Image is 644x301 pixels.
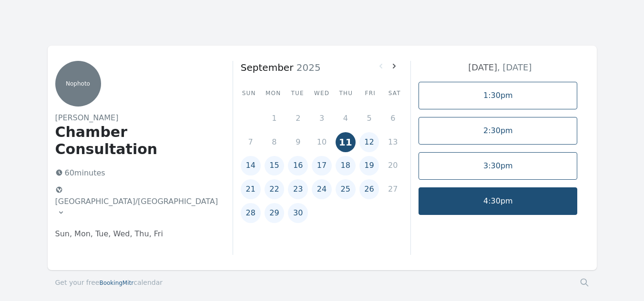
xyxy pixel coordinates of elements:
[314,89,330,97] div: Wed
[359,156,379,176] button: 19
[312,108,332,128] button: 3
[497,62,532,72] span: , [DATE]
[336,156,356,176] button: 18
[51,183,222,221] button: [GEOGRAPHIC_DATA]/[GEOGRAPHIC_DATA]
[419,152,577,180] a: 3:30pm
[265,89,282,97] div: Mon
[265,156,285,176] button: 15
[265,108,285,128] button: 1
[336,179,356,199] button: 25
[312,179,332,199] button: 24
[312,156,332,176] button: 17
[359,179,379,199] button: 26
[55,112,217,124] h2: [PERSON_NAME]
[55,278,163,287] a: Get your freeBookingMitrcalendar
[241,89,257,97] div: Sun
[241,156,261,176] button: 14
[288,132,308,152] button: 9
[362,89,378,97] div: Fri
[383,132,403,152] button: 13
[241,203,261,223] button: 28
[288,156,308,176] button: 16
[288,179,308,199] button: 23
[241,62,294,73] strong: September
[336,108,356,128] button: 4
[265,203,285,223] button: 29
[336,132,356,152] button: 11
[419,82,577,109] a: 1:30pm
[265,179,285,199] button: 22
[468,62,497,72] strong: [DATE]
[419,117,577,145] a: 2:30pm
[293,62,320,73] span: 2025
[51,165,217,181] p: 60 minutes
[289,89,306,97] div: Tue
[55,80,101,87] p: No photo
[337,89,354,97] div: Thu
[241,179,261,199] button: 21
[288,203,308,223] button: 30
[383,179,403,199] button: 27
[55,124,217,158] h1: Chamber Consultation
[383,108,403,128] button: 6
[359,108,379,128] button: 5
[419,187,577,215] a: 4:30pm
[386,89,403,97] div: Sat
[265,132,285,152] button: 8
[359,132,379,152] button: 12
[55,228,217,240] p: Sun, Mon, Tue, Wed, Thu, Fri
[312,132,332,152] button: 10
[99,280,133,286] span: BookingMitr
[288,108,308,128] button: 2
[383,156,403,176] button: 20
[241,132,261,152] button: 7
